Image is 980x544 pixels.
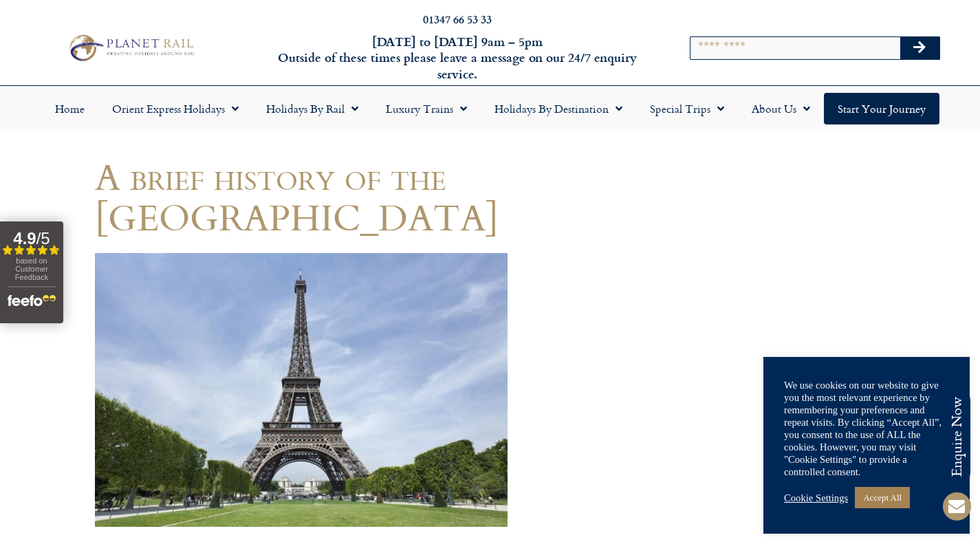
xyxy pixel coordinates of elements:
a: Special Trips [636,93,738,124]
button: Search [900,37,940,59]
a: Orient Express Holidays [98,93,252,124]
a: Holidays by Destination [481,93,636,124]
a: Home [41,93,98,124]
a: About Us [738,93,824,124]
a: Cookie Settings [784,492,848,504]
div: We use cookies on our website to give you the most relevant experience by remembering your prefer... [784,379,949,478]
a: Start your Journey [824,93,939,124]
img: Planet Rail Train Holidays Logo [64,32,198,65]
a: Accept All [855,487,910,508]
a: Luxury Trains [372,93,481,124]
h6: [DATE] to [DATE] 9am – 5pm Outside of these times please leave a message on our 24/7 enquiry serv... [265,34,650,82]
nav: Menu [7,93,973,124]
a: Holidays by Rail [252,93,372,124]
a: 01347 66 53 33 [423,11,492,27]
